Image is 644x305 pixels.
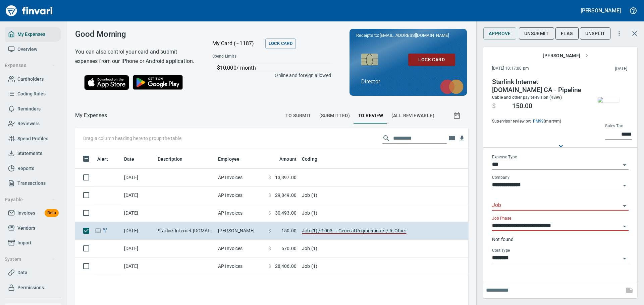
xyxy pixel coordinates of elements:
button: Show transactions within a particular date range [447,107,468,124]
button: Open [620,254,629,263]
td: AP Invoices [215,169,266,186]
h5: [PERSON_NAME] [581,7,621,14]
span: 13,397.00 [275,174,297,181]
span: $ [268,210,271,216]
a: Overview [5,42,61,57]
span: Split transaction [102,228,109,233]
label: Cost Type [492,249,510,253]
p: Drag a column heading here to group the table [83,135,181,142]
h4: Starlink Internet [DOMAIN_NAME] CA - Pipeline [492,78,583,94]
span: Invoices [17,209,35,217]
button: Open [620,160,629,170]
button: More [612,26,627,41]
span: Data [17,269,28,277]
button: Unsplit [580,27,611,40]
span: (All Reviewable) [391,111,434,120]
td: [DATE] [121,186,155,204]
span: Date [124,155,143,163]
label: Sales Tax [605,124,623,128]
button: Approve [483,27,516,40]
a: InvoicesBeta [5,206,61,221]
a: Finvari [4,3,54,19]
img: mastercard.svg [437,76,467,97]
span: Reviewers [17,120,40,128]
span: Statements [17,149,42,158]
img: Get it on Google Play [129,71,187,93]
a: Transactions [5,176,61,191]
span: To Review [358,111,383,120]
img: Download on the App Store [84,75,129,90]
h6: You can also control your card and submit expenses from our iPhone or Android application. [75,47,196,66]
button: Open [620,201,629,211]
span: Unsubmit [524,29,549,38]
span: Coding [302,155,317,163]
span: Payable [5,196,55,204]
button: Close transaction [627,25,643,42]
button: Lock Card [265,39,296,49]
span: This charge was settled by the merchant and appears on the 2025/08/23 statement. [572,66,627,72]
span: This records your note into the expense. If you would like to send a message to an employee inste... [621,282,637,298]
span: Description [158,155,183,163]
label: Job Phase [492,217,511,221]
span: Flag [561,29,573,38]
span: Online transaction [95,228,102,233]
td: [DATE] [121,204,155,222]
span: 150.00 [512,102,532,110]
label: Expense Type [492,155,517,159]
span: Spend Profiles [17,135,48,143]
span: $ [268,263,271,270]
td: Job (1) [299,240,467,257]
button: Choose columns to display [447,133,457,143]
span: $ [268,245,271,252]
a: Data [5,265,61,280]
td: Starlink Internet [DOMAIN_NAME] CA - Pipeline [155,222,215,240]
td: [PERSON_NAME] [215,222,266,240]
img: receipts%2Ftapani%2F2025-08-20%2FwRyD7Dpi8Aanou5rLXT8HKXjbai2__r2tQSNzH90b009kU26ue.jpg [598,97,619,102]
span: Description [158,155,192,163]
h3: Good Morning [75,29,196,39]
span: Beta [45,209,59,217]
span: Date [124,155,135,163]
td: AP Invoices [215,186,266,204]
td: Job (1) / 1003. .: General Requirements / 5: Other [299,222,467,240]
span: $ [268,227,271,234]
span: (Submitted) [319,111,350,120]
span: Employee [218,155,239,163]
a: PM99 [531,119,544,124]
p: Not found [492,236,629,243]
p: Receipts to: [356,32,460,39]
span: Coding [302,155,326,163]
a: Reviewers [5,116,61,131]
span: Supervisor review by: (martym) [492,118,583,125]
td: AP Invoices [215,204,266,222]
td: [DATE] [121,169,155,186]
span: Spend Limits [212,53,283,60]
span: Overview [17,45,37,54]
td: [DATE] [121,240,155,257]
span: Reports [17,164,34,173]
td: Job (1) [299,257,467,275]
td: Job (1) [299,186,467,204]
span: 150.00 [281,227,297,234]
span: Cable and other pay television (4899) [492,95,562,100]
span: 30,493.00 [275,210,297,216]
label: Company [492,176,509,180]
span: 28,406.00 [275,263,297,270]
span: System [5,255,55,263]
td: [DATE] [121,222,155,240]
nav: breadcrumb [75,111,107,120]
td: [DATE] [121,257,155,275]
span: $ [268,192,271,199]
span: Import [17,239,32,247]
span: To Submit [285,111,311,120]
span: Reminders [17,105,41,113]
span: [EMAIL_ADDRESS][DOMAIN_NAME] [379,32,449,39]
td: AP Invoices [215,240,266,257]
p: My Expenses [75,111,107,120]
a: Spend Profiles [5,131,61,146]
span: Permissions [17,284,44,292]
a: Import [5,235,61,250]
span: Employee [218,155,248,163]
span: Lock Card [269,40,292,48]
a: My Expenses [5,27,61,42]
